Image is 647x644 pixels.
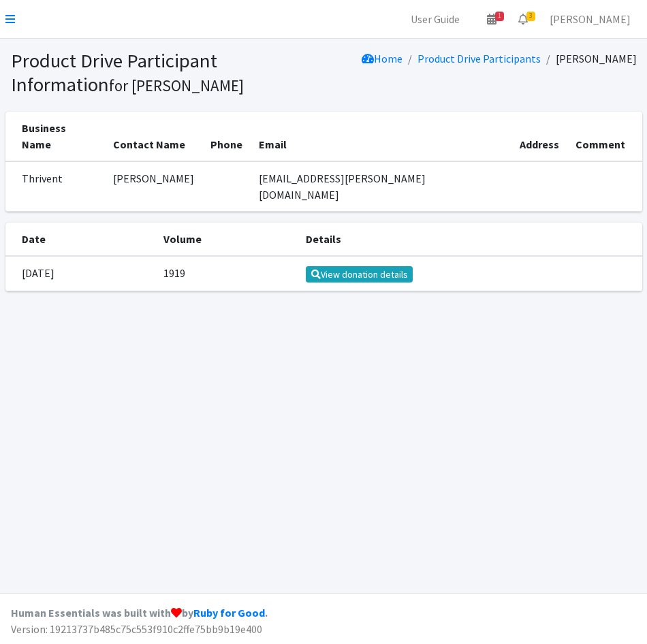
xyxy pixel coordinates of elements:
th: Comment [567,112,642,161]
td: [PERSON_NAME] [105,161,202,212]
a: Product Drive Participants [417,52,541,65]
a: Ruby for Good [193,606,265,619]
th: Business Name [5,112,105,161]
span: 3 [526,12,535,21]
span: Version: 19213737b485c75c553f910c2ffe75bb9b19e400 [11,622,262,636]
td: 1919 [155,256,298,291]
td: [EMAIL_ADDRESS][PERSON_NAME][DOMAIN_NAME] [251,161,512,212]
small: for [PERSON_NAME] [109,76,244,95]
a: User Guide [400,5,471,33]
td: [DATE] [5,256,155,291]
td: Thrivent [5,161,105,212]
th: Details [298,223,642,256]
th: Email [251,112,512,161]
a: View donation details [306,266,413,283]
th: Date [5,223,155,256]
a: 1 [476,5,507,33]
a: Home [362,52,403,65]
strong: Human Essentials was built with by . [11,606,268,619]
a: [PERSON_NAME] [539,5,642,33]
th: Phone [202,112,251,161]
th: Contact Name [105,112,202,161]
th: Volume [155,223,298,256]
li: [PERSON_NAME] [541,49,637,69]
a: 3 [507,5,539,33]
h1: Product Drive Participant Information [11,49,319,96]
th: Address [511,112,567,161]
span: 1 [495,12,504,21]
